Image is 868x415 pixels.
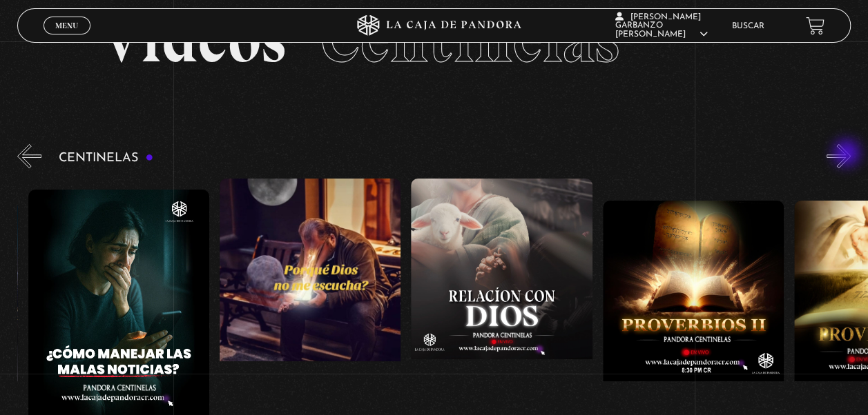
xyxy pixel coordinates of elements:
span: [PERSON_NAME] Garbanzo [PERSON_NAME] [615,13,707,39]
h2: Videos [101,7,767,72]
button: Previous [17,144,41,168]
span: Menu [55,21,78,30]
a: View your shopping cart [806,17,824,35]
a: Buscar [732,22,764,30]
button: Next [827,144,851,168]
h3: Centinelas [59,152,153,165]
span: Cerrar [51,33,84,43]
